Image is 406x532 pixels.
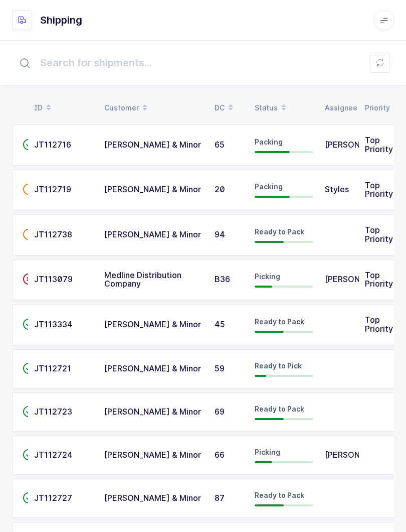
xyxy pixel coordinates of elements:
span: 45 [215,319,225,329]
span: 94 [215,229,225,239]
span:  [23,493,35,503]
span: JT112724 [34,450,73,460]
span: 20 [215,184,225,194]
span: Packing [255,138,283,146]
span:  [23,184,35,194]
div: DC [215,99,243,116]
span: [PERSON_NAME] & Minor [104,493,201,503]
div: Status [255,99,313,116]
span:  [23,407,35,417]
span: Ready to Pick [255,361,302,370]
span: JT112716 [34,140,71,150]
span: [PERSON_NAME] & Minor [104,140,201,150]
span: [PERSON_NAME] [325,450,390,460]
span: [PERSON_NAME] & Minor [104,450,201,460]
span: Top Priority [365,180,393,199]
div: Assignee [325,99,353,116]
input: Search for shipments... [12,47,394,79]
span: Picking [255,272,280,281]
span: [PERSON_NAME] [325,274,390,284]
span:  [23,319,35,329]
span: [PERSON_NAME] [325,140,390,150]
div: Priority [365,99,389,116]
div: Customer [104,99,202,116]
span: Ready to Pack [255,405,304,413]
span: Ready to Pack [255,317,304,326]
span:  [23,450,35,460]
span: Styles [325,184,349,194]
span: JT112738 [34,229,72,239]
span: Top Priority [365,270,393,289]
span: 66 [215,450,225,460]
h1: Shipping [40,12,82,28]
span: 65 [215,140,225,150]
span: Ready to Pack [255,227,304,236]
span: Ready to Pack [255,491,304,499]
span:  [23,140,35,150]
span: JT112719 [34,184,71,194]
span: Medline Distribution Company [104,270,181,289]
span: Top Priority [365,315,393,334]
span:  [23,363,35,373]
span: JT113079 [34,274,73,284]
span: [PERSON_NAME] & Minor [104,407,201,417]
div: ID [34,99,92,116]
span: Top Priority [365,135,393,154]
span: 69 [215,407,225,417]
span: 59 [215,363,225,373]
span: [PERSON_NAME] & Minor [104,363,201,373]
span: Picking [255,448,280,456]
span: B36 [215,274,230,284]
span: Packing [255,182,283,191]
span: Top Priority [365,225,393,244]
span:  [23,274,35,284]
span: [PERSON_NAME] & Minor [104,319,201,329]
span: 87 [215,493,225,503]
span: JT112721 [34,363,71,373]
span: JT112727 [34,493,72,503]
span: [PERSON_NAME] & Minor [104,184,201,194]
span: [PERSON_NAME] & Minor [104,229,201,239]
span: JT112723 [34,407,72,417]
span: JT113334 [34,319,73,329]
span:  [23,229,35,239]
